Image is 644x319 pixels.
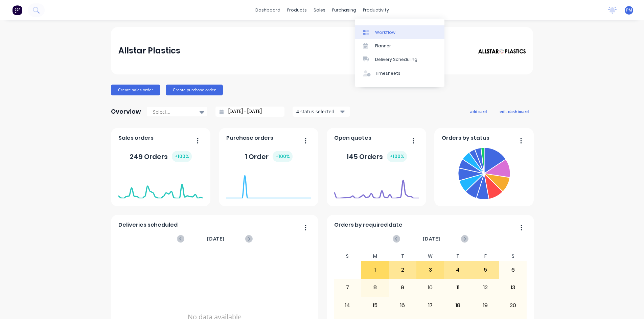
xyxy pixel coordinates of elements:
[499,251,527,261] div: S
[334,297,361,314] div: 14
[130,151,192,162] div: 249 Orders
[375,56,417,63] div: Delivery Scheduling
[118,44,180,58] div: Allstar Plastics
[334,251,362,261] div: S
[389,297,416,314] div: 16
[444,297,471,314] div: 18
[346,151,407,162] div: 145 Orders
[471,251,499,261] div: F
[375,70,400,76] div: Timesheets
[389,261,416,278] div: 2
[293,107,350,117] button: 4 status selected
[310,5,329,15] div: sales
[500,261,527,278] div: 6
[416,251,444,261] div: W
[360,5,392,15] div: productivity
[466,107,491,116] button: add card
[118,134,154,142] span: Sales orders
[355,67,444,80] a: Timesheets
[375,29,395,36] div: Workflow
[226,134,273,142] span: Purchase orders
[389,279,416,296] div: 9
[334,279,361,296] div: 7
[500,279,527,296] div: 13
[442,134,489,142] span: Orders by status
[472,297,499,314] div: 19
[495,107,533,116] button: edit dashboard
[252,5,284,15] a: dashboard
[444,261,471,278] div: 4
[500,297,527,314] div: 20
[296,108,339,115] div: 4 status selected
[444,279,471,296] div: 11
[355,39,444,53] a: Planner
[355,53,444,66] a: Delivery Scheduling
[273,151,293,162] div: + 100 %
[389,251,417,261] div: T
[375,43,391,49] div: Planner
[362,297,389,314] div: 15
[472,261,499,278] div: 5
[329,5,360,15] div: purchasing
[111,105,141,118] div: Overview
[362,279,389,296] div: 8
[172,151,192,162] div: + 100 %
[417,261,444,278] div: 3
[626,7,632,13] span: PM
[361,251,389,261] div: M
[387,151,407,162] div: + 100 %
[417,279,444,296] div: 10
[245,151,293,162] div: 1 Order
[444,251,472,261] div: T
[118,221,178,229] span: Deliveries scheduled
[423,235,440,243] span: [DATE]
[472,279,499,296] div: 12
[166,85,223,95] button: Create purchase order
[478,49,526,54] img: Allstar Plastics
[12,5,22,15] img: Factory
[207,235,225,243] span: [DATE]
[334,134,371,142] span: Open quotes
[362,261,389,278] div: 1
[355,25,444,39] a: Workflow
[284,5,310,15] div: products
[417,297,444,314] div: 17
[111,85,160,95] button: Create sales order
